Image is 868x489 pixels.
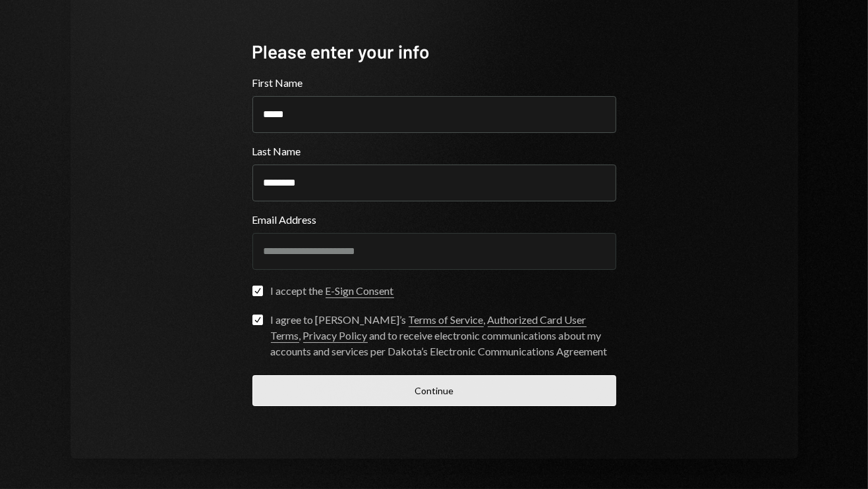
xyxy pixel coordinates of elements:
[303,329,368,343] a: Privacy Policy
[252,286,263,296] button: I accept the E-Sign Consent
[252,375,616,406] button: Continue
[252,143,616,159] label: Last Name
[271,283,394,299] div: I accept the
[326,284,394,298] a: E-Sign Consent
[252,315,263,325] button: I agree to [PERSON_NAME]’s Terms of Service, Authorized Card User Terms, Privacy Policy and to re...
[252,75,616,91] label: First Name
[252,212,616,228] label: Email Address
[271,312,616,359] div: I agree to [PERSON_NAME]’s , , and to receive electronic communications about my accounts and ser...
[409,313,484,327] a: Terms of Service
[252,39,616,64] div: Please enter your info
[271,313,587,343] a: Authorized Card User Terms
